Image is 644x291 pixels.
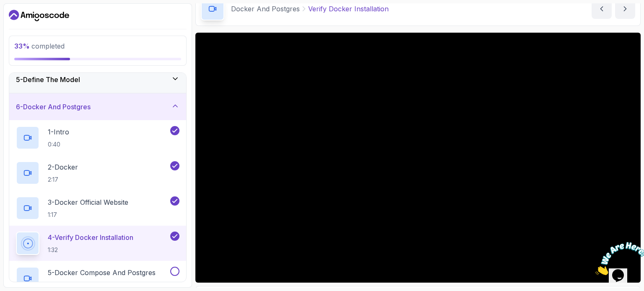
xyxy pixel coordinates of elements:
p: 1 - Intro [48,127,69,137]
span: completed [14,42,65,50]
button: 4-Verify Docker Installation1:32 [16,232,179,255]
p: 4:48 [48,281,156,289]
button: 5-Define The Model [9,66,186,93]
p: 1:32 [48,246,133,254]
button: 5-Docker Compose And Postgres4:48 [16,267,179,290]
p: 2 - Docker [48,162,78,172]
button: 2-Docker2:17 [16,161,179,185]
h3: 5 - Define The Model [16,75,80,85]
button: 6-Docker And Postgres [9,93,186,120]
iframe: chat widget [592,239,644,278]
p: 3 - Docker Official Website [48,197,128,207]
h3: 6 - Docker And Postgres [16,102,91,112]
a: Dashboard [9,9,69,22]
p: 4 - Verify Docker Installation [48,232,133,242]
p: 5 - Docker Compose And Postgres [48,268,156,278]
iframe: 4 - Verify Docker Installation [195,33,641,283]
p: 0:40 [48,140,69,149]
img: Chat attention grabber [3,3,55,36]
span: 33 % [14,42,30,50]
p: Docker And Postgres [231,4,300,14]
p: 2:17 [48,175,78,184]
button: 3-Docker Official Website1:17 [16,196,179,220]
p: Verify Docker Installation [308,4,389,14]
button: 1-Intro0:40 [16,126,179,149]
p: 1:17 [48,211,128,219]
